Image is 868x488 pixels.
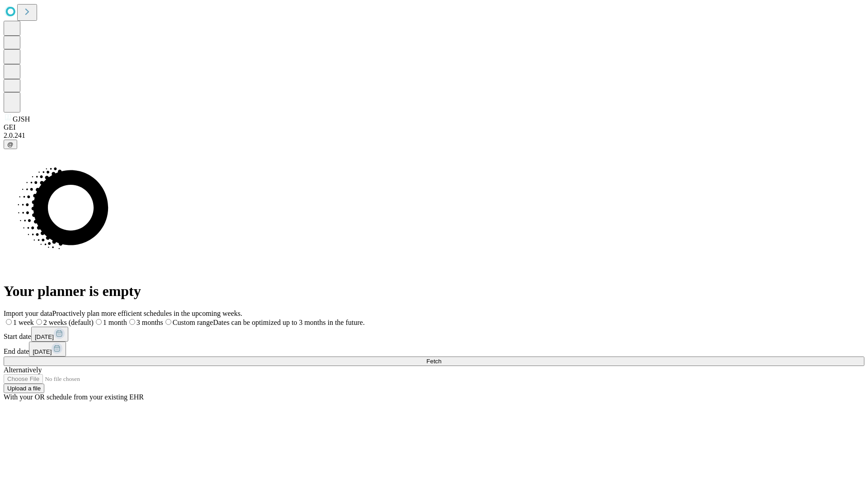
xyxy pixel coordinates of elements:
span: @ [7,141,14,148]
span: 1 week [13,319,34,326]
button: Upload a file [4,384,44,393]
div: End date [4,342,864,357]
div: GEI [4,123,864,131]
span: Alternatively [4,366,42,374]
span: With your OR schedule from your existing EHR [4,393,144,401]
input: Custom rangeDates can be optimized up to 3 months in the future. [165,319,171,325]
span: [DATE] [33,348,52,355]
span: Import your data [4,310,52,317]
h1: Your planner is empty [4,283,864,300]
div: Start date [4,327,864,342]
span: Dates can be optimized up to 3 months in the future. [213,319,364,326]
input: 2 weeks (default) [36,319,42,325]
span: 2 weeks (default) [43,319,94,326]
span: GJSH [13,115,30,123]
div: 2.0.241 [4,131,864,140]
span: Custom range [173,319,213,326]
input: 1 month [96,319,102,325]
button: Fetch [4,357,864,366]
button: @ [4,140,17,149]
input: 3 months [129,319,135,325]
button: [DATE] [29,342,66,357]
span: 3 months [137,319,163,326]
span: Proactively plan more efficient schedules in the upcoming weeks. [52,310,242,317]
span: 1 month [103,319,127,326]
span: Fetch [426,358,441,365]
span: [DATE] [35,333,54,340]
input: 1 week [6,319,12,325]
button: [DATE] [31,327,68,342]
